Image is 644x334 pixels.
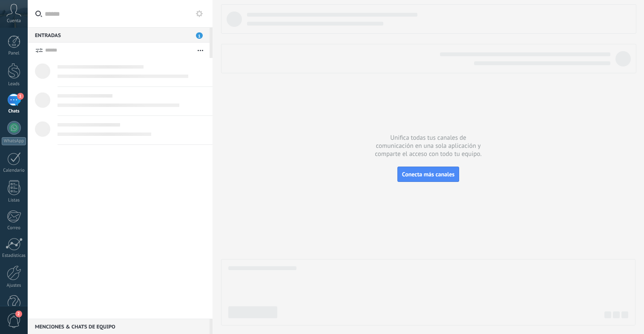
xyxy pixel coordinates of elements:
div: Leads [2,81,26,87]
div: Estadísticas [2,253,26,259]
span: Cuenta [7,18,21,24]
div: Correo [2,225,26,231]
div: Listas [2,198,26,203]
span: 1 [17,93,24,100]
span: Conecta más canales [402,170,454,178]
button: Conecta más canales [397,167,459,182]
div: Menciones & Chats de equipo [28,319,210,334]
div: WhatsApp [2,137,26,145]
div: Panel [2,51,26,56]
div: Ajustes [2,283,26,288]
div: Entradas [28,27,210,43]
span: 1 [196,32,203,39]
div: Chats [2,109,26,114]
div: Calendario [2,168,26,173]
span: 2 [15,311,22,317]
